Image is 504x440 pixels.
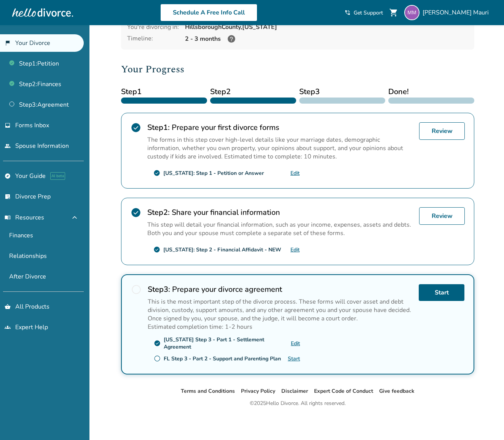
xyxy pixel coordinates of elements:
span: Forms Inbox [15,121,49,130]
div: Timeline: [127,34,179,43]
a: Edit [291,340,300,347]
h2: Your Progress [121,62,474,77]
a: Schedule A Free Info Call [160,4,257,21]
span: list_alt_check [5,194,11,200]
li: Give feedback [379,387,415,396]
a: Expert Code of Conduct [314,387,373,395]
span: check_circle [154,340,161,347]
div: FL Step 3 - Part 2 - Support and Parenting Plan [164,355,281,362]
h2: Prepare your divorce agreement [148,284,413,294]
div: 2 - 3 months [185,34,468,43]
span: shopping_cart [389,8,398,17]
span: Get Support [354,9,383,16]
a: Review [419,207,465,225]
span: Step 2 [210,86,296,98]
span: check_circle [131,122,141,133]
strong: Step 1 : [147,122,170,133]
div: [US_STATE]: Step 1 - Petition or Answer [163,170,264,177]
div: [US_STATE]: Step 2 - Financial Affidavit - NEW [163,246,281,253]
span: groups [5,324,11,330]
p: The forms in this step cover high-level details like your marriage dates, demographic information... [147,136,413,161]
span: radio_button_unchecked [131,284,142,295]
a: Edit [290,170,300,177]
iframe: Chat Widget [466,403,504,440]
a: Start [419,284,464,301]
span: check_circle [131,207,141,218]
a: Terms and Conditions [181,387,235,395]
h2: Prepare your first divorce forms [147,122,413,133]
span: shopping_basket [5,304,11,310]
span: Step 3 [299,86,385,98]
span: Resources [5,213,44,222]
p: This step will detail your financial information, such as your income, expenses, assets and debts... [147,221,413,237]
strong: Step 3 : [148,284,170,294]
span: explore [5,173,11,179]
p: Estimated completion time: 1-2 hours [148,323,413,331]
span: check_circle [153,170,160,176]
strong: Step 2 : [147,207,170,218]
span: inbox [5,122,11,128]
a: Privacy Policy [241,387,275,395]
span: AI beta [50,172,65,180]
span: people [5,143,11,149]
a: Edit [290,246,300,253]
div: © 2025 Hello Divorce. All rights reserved. [250,399,346,408]
span: radio_button_unchecked [154,355,161,362]
li: Disclaimer [281,387,308,396]
a: phone_in_talkGet Support [345,9,383,16]
div: [US_STATE] Step 3 - Part 1 - Settlement Agreement [164,336,291,350]
span: Done! [388,86,474,98]
span: check_circle [153,246,160,253]
a: Review [419,122,465,140]
span: Step 1 [121,86,207,98]
img: michelle.dowd@outlook.com [404,5,419,20]
span: menu_book [5,214,11,221]
span: expand_less [70,213,79,222]
a: Start [288,355,300,362]
span: phone_in_talk [345,10,351,16]
span: flag_2 [5,40,11,46]
h2: Share your financial information [147,207,413,218]
p: This is the most important step of the divorce process. These forms will cover asset and debt div... [148,298,413,323]
span: [PERSON_NAME] Mauri [423,8,492,17]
